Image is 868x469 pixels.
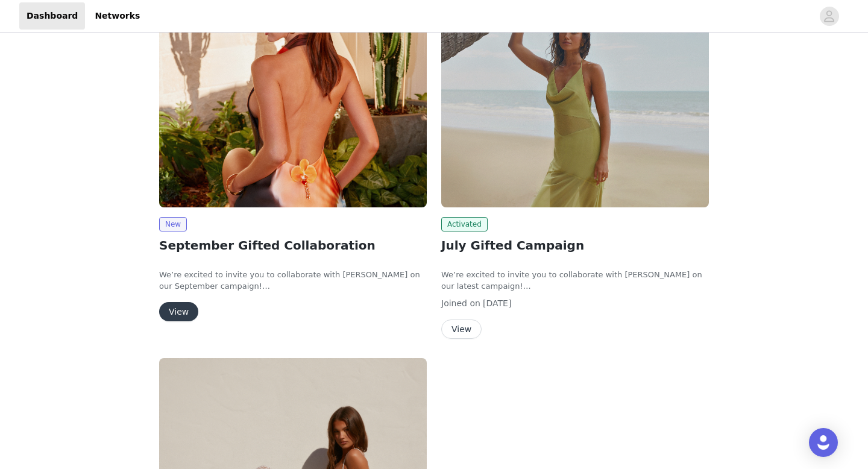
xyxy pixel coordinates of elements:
[19,2,85,30] a: Dashboard
[159,7,427,207] img: Peppermayo AUS
[823,7,835,26] div: avatar
[441,325,482,334] a: View
[159,236,427,254] h2: September Gifted Collaboration
[159,302,198,321] button: View
[159,269,427,292] p: We’re excited to invite you to collaborate with [PERSON_NAME] on our September campaign!
[441,298,480,308] span: Joined on
[159,307,198,316] a: View
[809,428,838,457] div: Open Intercom Messenger
[441,236,709,254] h2: July Gifted Campaign
[441,319,482,339] button: View
[441,217,488,231] span: Activated
[87,2,147,30] a: Networks
[441,7,709,207] img: Peppermayo AUS
[441,269,709,292] p: We’re excited to invite you to collaborate with [PERSON_NAME] on our latest campaign!
[483,298,511,308] span: [DATE]
[159,217,187,231] span: New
